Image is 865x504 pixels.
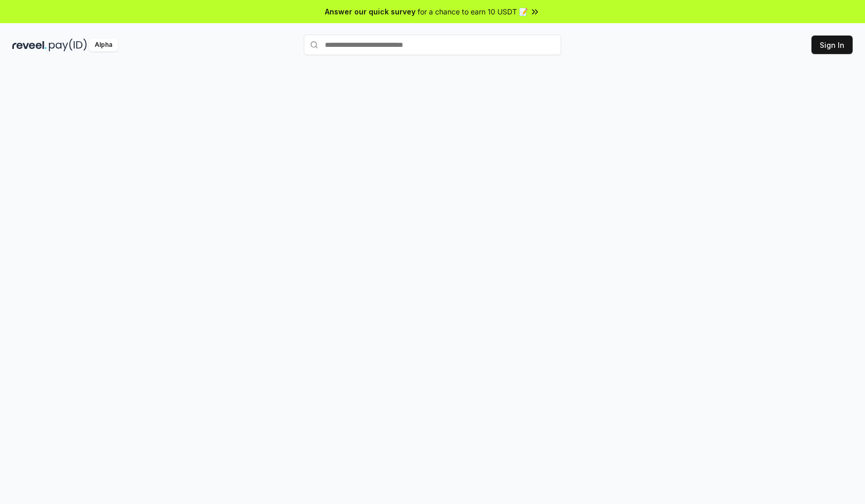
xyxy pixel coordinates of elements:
[49,39,87,51] img: pay_id
[418,6,528,17] span: for a chance to earn 10 USDT 📝
[325,6,416,17] span: Answer our quick survey
[89,39,118,51] div: Alpha
[811,36,853,54] button: Sign In
[12,39,47,51] img: reveel_dark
